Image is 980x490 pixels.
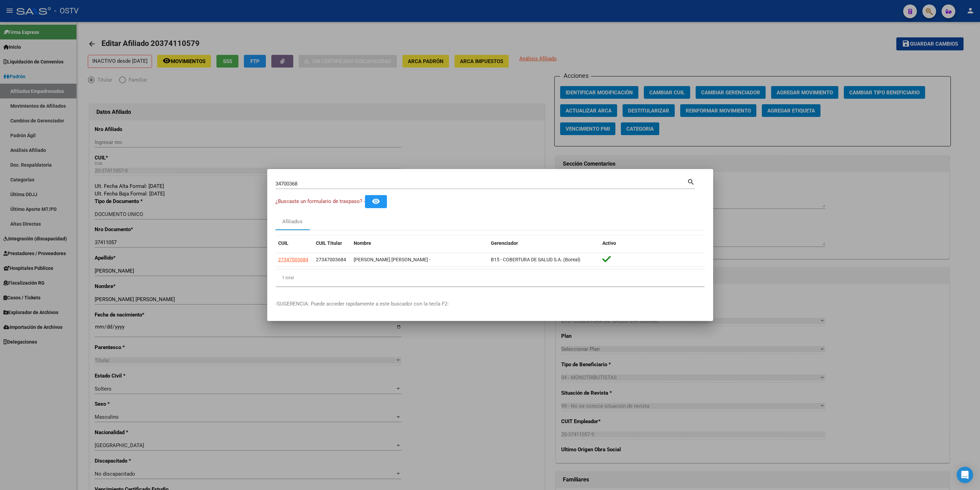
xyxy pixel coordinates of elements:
p: -SUGERENCIA: Puede acceder rapidamente a este buscador con la tecla F2- [275,300,705,308]
mat-icon: search [687,177,695,186]
span: 27347003684 [316,257,346,262]
span: 27347003684 [278,257,308,262]
datatable-header-cell: Nombre [351,236,488,251]
div: Afiliados [282,218,303,226]
span: B15 - COBERTURA DE SALUD S.A. (Boreal) [491,257,580,262]
span: Gerenciador [491,240,518,246]
span: Nombre [354,240,371,246]
div: [PERSON_NAME] [PERSON_NAME] - [354,256,485,264]
datatable-header-cell: Gerenciador [488,236,600,251]
mat-icon: remove_red_eye [372,197,380,205]
span: Activo [602,240,616,246]
datatable-header-cell: Activo [600,236,705,251]
datatable-header-cell: CUIL Titular [313,236,351,251]
div: 1 total [275,269,705,286]
div: Open Intercom Messenger [957,467,973,483]
span: CUIL Titular [316,240,342,246]
datatable-header-cell: CUIL [275,236,313,251]
span: ¿Buscaste un formulario de traspaso? - [275,198,365,204]
span: CUIL [278,240,288,246]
